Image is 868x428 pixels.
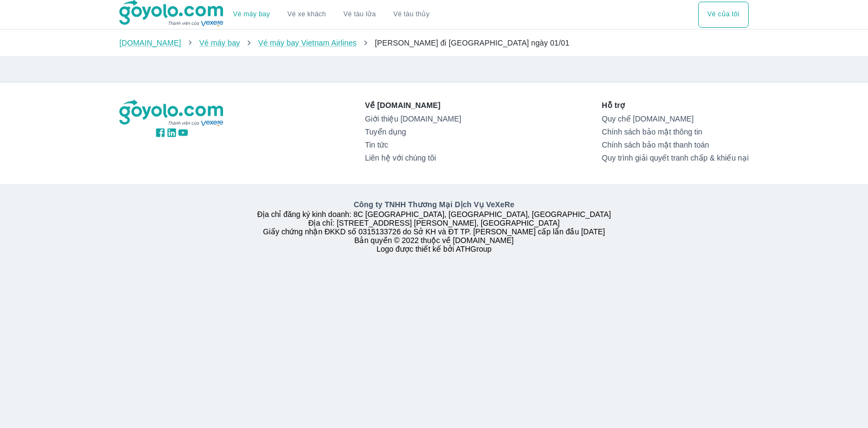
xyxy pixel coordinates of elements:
[365,154,461,162] a: Liên hệ với chúng tôi
[225,2,438,28] div: choose transportation mode
[602,154,749,162] a: Quy trình giải quyết tranh chấp & khiếu nại
[113,199,755,253] div: Địa chỉ đăng ký kinh doanh: 8C [GEOGRAPHIC_DATA], [GEOGRAPHIC_DATA], [GEOGRAPHIC_DATA] Địa chỉ: [...
[119,37,749,48] nav: breadcrumb
[602,127,749,136] a: Chính sách bảo mật thông tin
[365,114,461,123] a: Giới thiệu [DOMAIN_NAME]
[119,100,225,127] img: logo
[602,114,749,123] a: Quy chế [DOMAIN_NAME]
[199,39,240,47] a: Vé máy bay
[385,2,438,28] button: Vé tàu thủy
[698,2,749,28] button: Vé của tôi
[602,100,749,111] p: Hỗ trợ
[365,127,461,136] a: Tuyển dụng
[698,2,749,28] div: choose transportation mode
[365,100,461,111] p: Về [DOMAIN_NAME]
[119,39,181,47] a: [DOMAIN_NAME]
[233,10,270,18] a: Vé máy bay
[602,140,749,149] a: Chính sách bảo mật thanh toán
[335,2,385,28] a: Vé tàu lửa
[375,39,570,47] span: [PERSON_NAME] đi [GEOGRAPHIC_DATA] ngày 01/01
[365,140,461,149] a: Tin tức
[122,199,746,210] p: Công ty TNHH Thương Mại Dịch Vụ VeXeRe
[288,10,326,18] a: Vé xe khách
[258,39,357,47] a: Vé máy bay Vietnam Airlines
